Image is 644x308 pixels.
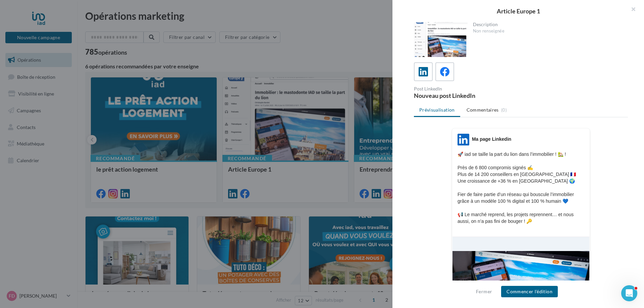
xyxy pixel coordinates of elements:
div: Ma page Linkedin [472,136,511,142]
button: Commencer l'édition [501,286,558,297]
div: Nouveau post LinkedIn [414,93,518,99]
button: Fermer [473,288,495,296]
div: Non renseignée [473,28,623,34]
iframe: Intercom live chat [621,285,637,301]
span: (0) [501,107,507,113]
p: 🚀 iad se taille la part du lion dans l’immobilier ! 🏡 ! Près de 6 800 compromis signés ✍️ Plus de... [458,151,584,231]
div: Description [473,22,623,27]
div: Article Europe 1 [403,8,633,14]
span: Commentaires [467,107,499,113]
div: Post LinkedIn [414,86,518,91]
